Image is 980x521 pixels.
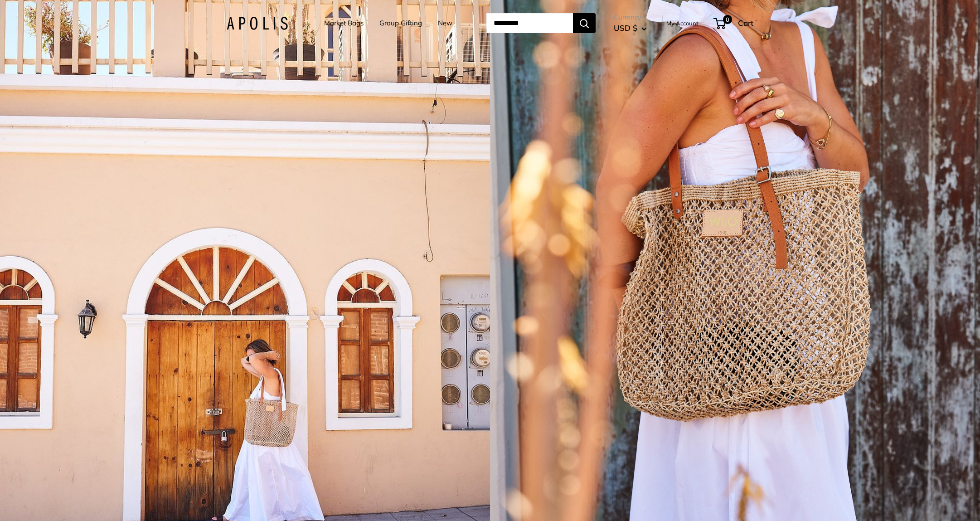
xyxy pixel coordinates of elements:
a: 0 Cart [714,16,753,30]
button: USD $ [614,21,647,35]
img: Apolis [227,17,288,30]
span: USD $ [614,23,637,33]
a: Group Gifting [379,17,422,29]
span: Cart [738,18,753,28]
a: New [438,17,452,29]
span: Currency [614,11,647,24]
button: Search [573,13,596,33]
a: My Account [666,18,699,29]
a: Market Bags [324,17,364,29]
input: Search... [486,13,573,33]
span: 0 [723,15,732,24]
